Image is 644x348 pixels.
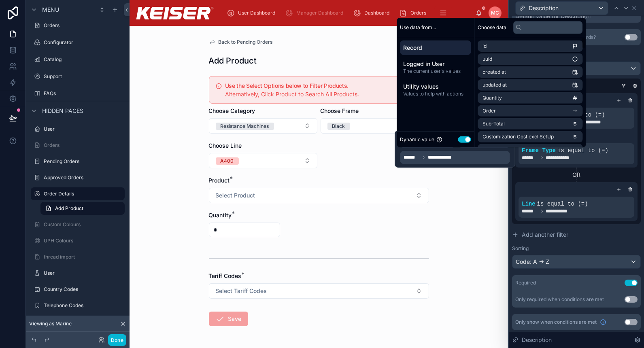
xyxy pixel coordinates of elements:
span: Dashboard [364,10,389,16]
button: Select Button [209,188,429,203]
span: Choose Category [209,107,255,114]
div: Black [332,123,345,130]
label: Country Codes [44,286,123,293]
button: Select Button [209,283,429,299]
label: User [44,270,123,276]
span: is equal to (=) [554,112,605,118]
a: Pending Orders [31,155,125,168]
button: Select Button [321,118,429,134]
a: Orders [31,19,125,32]
span: Orders [410,10,426,16]
span: Tariff Codes [209,272,242,279]
button: Frame Type [400,134,455,148]
label: Orders [44,142,123,149]
a: User [31,267,125,280]
span: User Dashboard [238,10,275,16]
a: Back to Pending Orders [209,39,273,45]
a: Dashboard [351,6,395,20]
div: Code: A -> Z [512,255,640,268]
span: Quantity [209,212,232,219]
div: scrollable content [220,4,476,22]
a: Orders [31,139,125,152]
a: Telephone Codes [31,299,125,312]
span: Utility values [404,83,468,91]
label: Order Details [44,191,120,197]
span: is equal to (=) [537,201,588,207]
span: Select Tariff Codes [216,287,267,295]
span: Choose data [478,24,507,30]
img: App logo [136,7,214,19]
button: Add another filter [512,227,641,242]
span: Description [529,4,559,12]
label: Configurator [44,39,123,46]
a: Order Details [31,187,125,200]
span: Use data from... [400,24,436,30]
a: Support [31,70,125,83]
button: Is equal to (=) [459,134,510,148]
a: FAQs [31,87,125,100]
div: Resistance Machines [221,123,269,130]
div: OR [515,171,638,179]
div: Default value for Description [515,12,591,20]
a: Country Codes [31,283,125,296]
span: MC [491,10,499,16]
div: Alternatively, Click Product to Search All Products. [225,90,422,98]
span: The current user's values [404,68,468,74]
div: Required [515,280,536,286]
h1: Add Product [209,55,257,66]
span: Alternatively, Click Product to Search All Products. [225,91,359,98]
a: UPH Colours [31,234,125,247]
label: Orders [44,22,123,29]
span: Choose Line [209,142,242,149]
a: User Dashboard [224,6,281,20]
span: Dynamic value [400,136,435,142]
span: Hidden pages [42,107,83,115]
span: Record [404,44,468,52]
label: User [44,126,123,132]
span: Logged in User [404,60,468,68]
span: Choose Frame [321,107,359,114]
label: FAQs [44,90,123,97]
a: User [31,123,125,136]
a: thread import [31,250,125,263]
a: Manager Dashboard [283,6,349,20]
div: scrollable content [397,37,474,104]
h5: Use the Select Options below to Filter Products. [225,83,422,89]
label: Support [44,73,123,80]
div: A400 [221,157,234,165]
button: Code: A -> Z [512,255,641,269]
button: Select Button [209,118,317,134]
span: Description [522,336,552,344]
a: Configurator [31,36,125,49]
span: Menu [42,6,59,14]
button: Description [515,1,608,15]
span: Viewing as Marine [29,320,72,327]
label: Custom Colours [44,221,123,228]
span: Back to Pending Orders [219,39,273,45]
a: Orders [397,6,432,20]
label: Sorting [512,245,529,252]
div: Only required when conditions are met [515,296,604,303]
a: Catalog [31,53,125,66]
span: Frame Type [522,147,556,154]
span: Line [522,201,536,207]
label: Telephone Codes [44,302,123,309]
button: Done [108,334,126,346]
a: Approved Orders [31,171,125,184]
span: Add Product [55,205,83,212]
span: Product [209,177,230,184]
span: is equal to (=) [557,147,608,154]
label: Pending Orders [44,158,123,165]
button: Select Button [209,153,317,168]
label: Catalog [44,56,123,63]
a: Custom Colours [31,218,125,231]
a: Add Product [40,202,125,215]
span: Only show when conditions are met [515,319,597,325]
span: Values to help with actions [404,91,468,97]
label: thread import [44,254,123,260]
span: Add another filter [522,231,568,239]
span: Manager Dashboard [296,10,343,16]
label: Approved Orders [44,174,123,181]
span: Select Product [216,191,255,199]
label: UPH Colours [44,238,123,244]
